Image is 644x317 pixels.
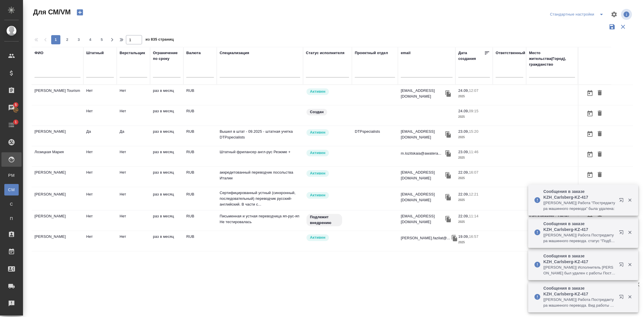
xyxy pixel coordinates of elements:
[401,88,444,99] p: [EMAIL_ADDRESS][DOMAIN_NAME]
[607,7,621,21] span: Настроить таблицу
[621,9,633,20] span: Посмотреть информацию
[616,227,629,240] button: Открыть в новой вкладке
[458,109,469,113] p: 24.09,
[401,170,444,181] p: [EMAIL_ADDRESS][DOMAIN_NAME]
[306,191,349,199] div: Рядовой исполнитель: назначай с учетом рейтинга
[618,21,628,32] button: Сбросить фильтры
[458,197,490,203] p: 2025
[585,170,595,180] button: Открыть календарь загрузки
[183,146,217,166] td: RUB
[83,126,117,146] td: Да
[83,253,117,273] td: Нет
[458,240,490,245] p: 2025
[186,50,201,56] div: Валюта
[352,126,398,146] td: DTPspecialists
[4,184,19,195] a: CM
[153,50,181,62] div: Ограничение по сроку
[32,231,83,251] td: [PERSON_NAME]
[183,85,217,105] td: RUB
[616,259,629,273] button: Открыть в новой вкладке
[183,231,217,251] td: RUB
[183,253,217,273] td: RUB
[306,234,349,242] div: Рядовой исполнитель: назначай с учетом рейтинга
[469,192,478,196] p: 12:21
[183,126,217,146] td: RUB
[624,294,636,299] button: Закрыть
[595,170,605,180] button: Удалить
[83,146,117,166] td: Нет
[401,129,444,140] p: [EMAIL_ADDRESS][DOMAIN_NAME]
[458,155,490,161] p: 2025
[150,189,183,209] td: раз в месяц
[32,189,83,209] td: [PERSON_NAME]
[469,234,478,239] p: 16:57
[220,149,300,155] p: Штатный фрилансер англ-рус Резюме +
[458,175,490,181] p: 2025
[120,50,145,56] div: Верстальщик
[585,149,595,160] button: Открыть календарь загрузки
[458,88,469,93] p: 24.09,
[117,105,150,126] td: Нет
[585,129,595,139] button: Открыть календарь загрузки
[86,50,104,56] div: Штатный
[220,213,300,225] p: Письменная и устная переводчица яп-рус-яп Не тестировалась
[183,167,217,187] td: RUB
[83,231,117,251] td: Нет
[458,94,490,99] p: 2025
[32,85,83,105] td: [PERSON_NAME] Tourism
[458,234,469,239] p: 19.09,
[543,200,615,212] p: [[PERSON_NAME]] Работа "Постредактура машинного перевода" была удалена:
[444,215,453,223] button: Скопировать
[83,189,117,209] td: Нет
[444,89,453,98] button: Скопировать
[117,126,150,146] td: Да
[529,50,575,67] div: Место жительства(Город), гражданство
[543,297,615,308] p: [[PERSON_NAME]] Работа Постредактура машинного перевода. Вид работы сменился с "Перевод" на "Пост...
[458,170,469,174] p: 22.09,
[83,210,117,231] td: Нет
[117,231,150,251] td: Нет
[310,235,325,240] p: Активен
[4,198,19,210] a: С
[543,265,615,276] p: [[PERSON_NAME]] Исполнитель [PERSON_NAME] был удален с работы Постредактура машинного перевода
[306,170,349,177] div: Рядовой исполнитель: назначай с учетом рейтинга
[444,130,453,139] button: Скопировать
[7,172,16,178] span: PM
[310,150,325,156] p: Активен
[526,210,578,231] td: [GEOGRAPHIC_DATA], [GEOGRAPHIC_DATA]
[543,221,615,232] p: Сообщения в заказе KZH_Carlsberg-KZ-417
[526,189,578,209] td: [GEOGRAPHIC_DATA]
[150,167,183,187] td: раз в месяц
[150,105,183,126] td: раз в месяц
[616,291,629,305] button: Открыть в новой вкладке
[595,88,605,98] button: Удалить
[444,149,453,158] button: Скопировать
[1,118,22,132] a: 1
[469,150,478,154] p: 11:46
[444,171,453,180] button: Скопировать
[444,193,453,202] button: Скопировать
[11,119,20,125] span: 1
[595,108,605,119] button: Удалить
[549,10,607,19] div: split button
[1,100,22,115] a: 5
[7,201,16,207] span: С
[150,126,183,146] td: раз в месяц
[469,214,478,218] p: 11:14
[86,37,95,43] span: 4
[469,129,478,134] p: 15:20
[450,234,459,242] button: Скопировать
[117,146,150,166] td: Нет
[624,230,636,235] button: Закрыть
[97,37,106,43] span: 5
[401,50,411,56] div: email
[401,235,450,241] p: [PERSON_NAME].fazilat@...
[86,35,95,44] button: 4
[32,146,83,166] td: Лозицкая Мария
[458,219,490,225] p: 2025
[458,114,490,120] p: 2025
[543,253,615,265] p: Сообщения в заказе KZH_Carlsberg-KZ-417
[616,194,629,208] button: Открыть в новой вкладке
[34,50,43,56] div: ФИО
[74,35,83,44] button: 3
